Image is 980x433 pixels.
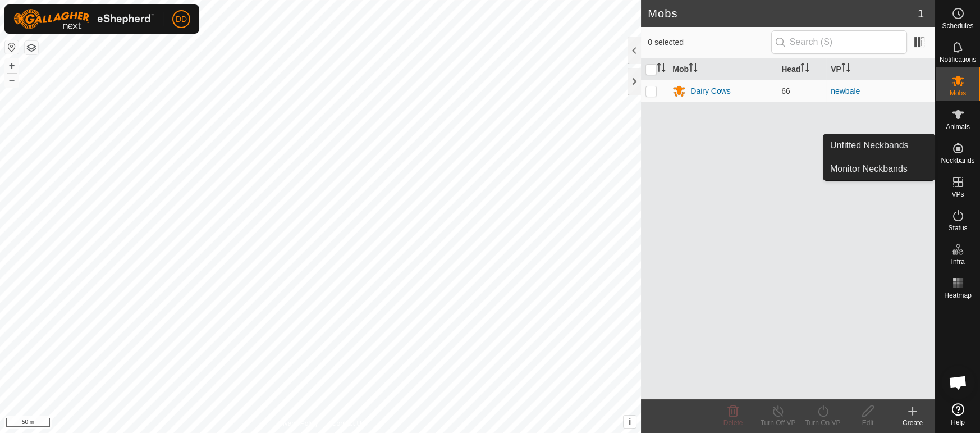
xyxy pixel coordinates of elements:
[771,30,907,54] input: Search (S)
[657,65,666,74] p-sorticon: Activate to sort
[648,37,771,48] span: 0 selected
[951,191,964,198] span: VPs
[25,41,38,54] button: Map Layers
[624,416,636,428] button: i
[845,418,890,428] div: Edit
[689,65,698,74] p-sorticon: Activate to sort
[800,65,809,74] p-sorticon: Activate to sort
[723,419,743,427] span: Delete
[823,134,935,157] a: Unfitted Neckbands
[690,85,731,97] div: Dairy Cows
[841,65,850,74] p-sorticon: Activate to sort
[755,418,800,428] div: Turn Off VP
[944,292,972,299] span: Heatmap
[948,225,967,231] span: Status
[629,417,631,426] span: i
[830,162,908,176] span: Monitor Neckbands
[831,86,860,95] a: newbale
[940,56,976,63] span: Notifications
[823,158,935,180] a: Monitor Neckbands
[668,58,777,80] th: Mob
[918,5,924,22] span: 1
[946,124,970,130] span: Animals
[950,90,966,97] span: Mobs
[13,9,154,29] img: Gallagher Logo
[176,13,187,25] span: DD
[276,418,318,429] a: Privacy Policy
[941,366,975,399] div: Open chat
[936,399,980,430] a: Help
[5,74,19,87] button: –
[332,418,365,429] a: Contact Us
[800,418,845,428] div: Turn On VP
[951,419,965,426] span: Help
[826,58,935,80] th: VP
[830,139,909,152] span: Unfitted Neckbands
[777,58,826,80] th: Head
[941,157,974,164] span: Neckbands
[5,59,19,72] button: +
[951,258,964,265] span: Infra
[648,7,918,20] h2: Mobs
[942,22,973,29] span: Schedules
[781,86,790,95] span: 66
[890,418,935,428] div: Create
[5,40,19,54] button: Reset Map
